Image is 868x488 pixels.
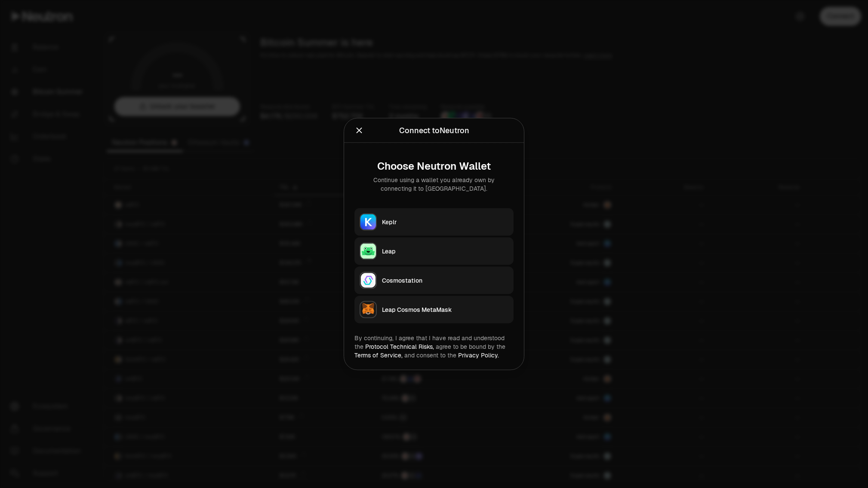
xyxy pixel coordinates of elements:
div: By continuing, I agree that I have read and understood the agree to be bound by the and consent t... [354,334,514,360]
div: Choose Neutron Wallet [361,160,507,172]
button: Leap Cosmos MetaMaskLeap Cosmos MetaMask [354,296,514,323]
a: Protocol Technical Risks, [365,343,434,351]
button: CosmostationCosmostation [354,267,514,294]
img: Leap Cosmos MetaMask [360,302,376,317]
div: Leap [382,247,508,256]
img: Keplr [360,214,376,230]
div: Leap Cosmos MetaMask [382,305,508,314]
button: KeplrKeplr [354,208,514,236]
div: Continue using a wallet you already own by connecting it to [GEOGRAPHIC_DATA]. [361,176,507,193]
div: Cosmostation [382,276,508,285]
img: Cosmostation [360,273,376,288]
button: LeapLeap [354,238,514,265]
img: Leap [360,244,376,259]
div: Keplr [382,218,508,226]
a: Terms of Service, [354,351,403,359]
div: Connect to Neutron [399,125,469,137]
button: Close [354,125,364,137]
a: Privacy Policy. [458,351,499,359]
